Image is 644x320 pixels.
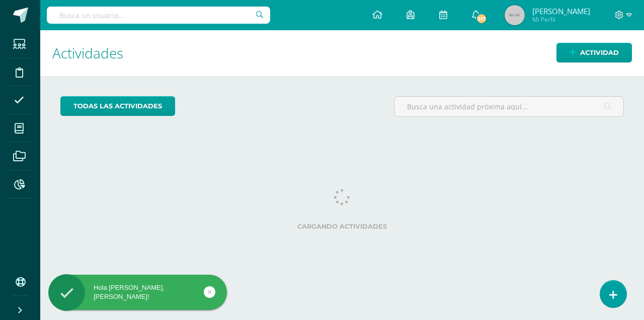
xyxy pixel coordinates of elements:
[532,15,590,24] span: Mi Perfil
[476,13,487,24] span: 317
[532,6,590,16] span: [PERSON_NAME]
[505,5,525,25] img: 45x45
[556,43,632,62] a: Actividad
[60,96,175,116] a: todas las Actividades
[580,43,619,62] span: Actividad
[60,223,624,230] label: Cargando actividades
[47,7,270,24] input: Busca un usuario...
[394,97,623,116] input: Busca una actividad próxima aquí...
[52,30,632,76] h1: Actividades
[48,283,227,301] div: Hola [PERSON_NAME], [PERSON_NAME]!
